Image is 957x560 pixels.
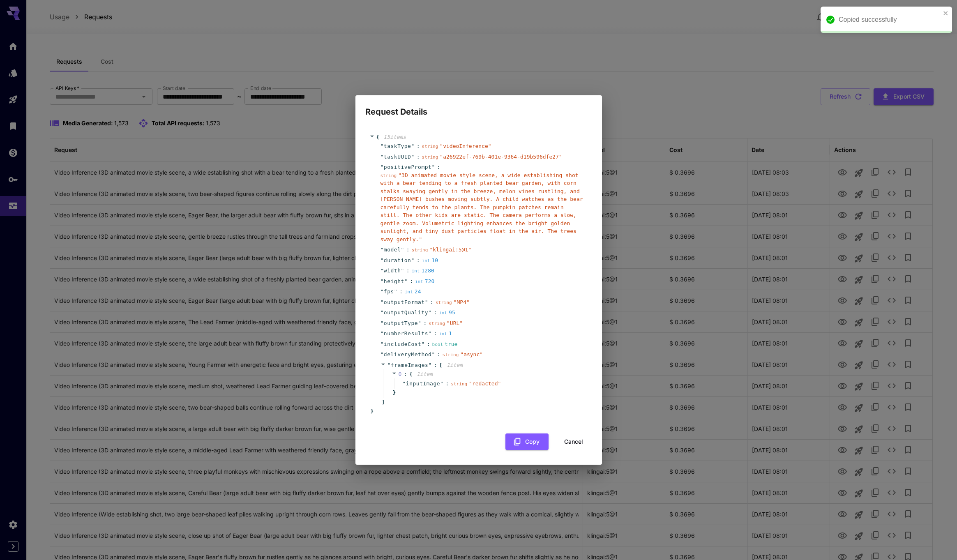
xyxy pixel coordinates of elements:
span: " [380,164,384,170]
span: " [401,267,404,274]
span: positivePrompt [384,163,432,171]
span: string [429,321,445,326]
span: " [380,154,384,160]
span: width [384,267,401,275]
span: string [412,247,428,253]
div: 720 [415,277,434,286]
button: Copy [505,433,549,450]
span: " [380,330,384,336]
span: : [404,370,407,378]
span: frameImages [391,362,429,368]
span: : [437,163,440,171]
span: " [380,257,384,263]
span: " [401,247,404,253]
span: string [422,154,438,160]
span: [ [439,361,443,369]
span: " [411,257,414,263]
h2: Request Details [355,95,602,118]
span: int [422,258,430,263]
span: height [384,277,404,286]
span: " [411,154,414,160]
div: true [432,340,458,348]
span: " [431,164,435,170]
span: " [380,247,384,253]
div: 10 [422,256,438,265]
span: " 3D animated movie style scene, a wide establishing shot with a bear tending to a fresh planted ... [380,172,583,242]
span: : [430,298,434,307]
span: : [445,380,449,388]
button: close [943,10,949,16]
span: string [422,144,438,149]
span: : [423,319,427,327]
span: { [409,370,413,378]
span: " [380,143,384,149]
span: " [380,309,384,316]
div: Copied successfully [839,15,941,25]
span: " MP4 " [454,299,470,305]
span: outputFormat [384,298,425,307]
span: { [376,133,380,141]
span: outputQuality [384,309,428,317]
span: " [440,380,443,387]
span: : [406,267,410,275]
span: 1 item [447,362,463,368]
span: " videoInference " [440,143,491,149]
span: includeCost [384,340,422,348]
span: " [380,320,384,326]
span: : [410,277,413,286]
span: " [425,299,428,305]
span: " [380,299,384,305]
span: " [380,267,384,274]
span: duration [384,256,411,265]
button: Cancel [555,433,592,450]
span: " async " [460,351,483,357]
span: : [417,256,420,265]
span: model [384,246,401,254]
span: " [428,309,431,316]
div: 1 [439,330,452,338]
span: " [428,362,431,368]
span: numberResults [384,330,428,338]
span: fps [384,288,394,296]
span: " [411,143,414,149]
span: int [439,310,447,316]
span: " klingai:5@1 " [429,247,471,253]
span: " [428,330,431,336]
span: " [431,351,435,357]
span: " [380,351,384,357]
span: string [451,381,467,387]
span: outputType [384,319,418,327]
div: 1280 [412,267,434,275]
div: 24 [405,288,421,296]
span: int [415,279,423,284]
span: " [394,288,397,295]
span: 0 [399,371,402,377]
span: " [404,278,408,284]
span: string [436,300,452,305]
span: : [399,288,403,296]
span: 1 item [417,371,433,377]
span: int [405,289,413,295]
span: " [380,288,384,295]
span: deliveryMethod [384,350,432,359]
span: 15 item s [383,134,406,140]
span: : [417,153,420,161]
span: " [421,341,424,347]
span: } [369,407,374,415]
span: " [387,362,391,368]
span: taskUUID [384,153,411,161]
span: : [434,330,437,338]
span: } [392,389,396,397]
span: " redacted " [469,380,501,387]
span: ] [380,398,385,406]
span: : [434,309,437,317]
span: " [380,278,384,284]
span: inputImage [406,380,440,388]
div: 95 [439,309,455,317]
span: " URL " [447,320,463,326]
span: : [427,340,430,348]
span: int [439,331,447,336]
span: string [443,352,459,357]
span: : [437,350,440,359]
span: bool [432,342,443,347]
